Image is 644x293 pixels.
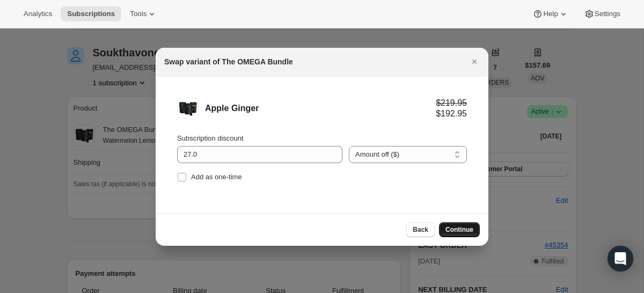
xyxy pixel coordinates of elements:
[406,222,435,237] button: Back
[577,6,627,21] button: Settings
[123,6,164,21] button: Tools
[467,54,482,69] button: Close
[177,98,199,119] img: Apple Ginger
[205,103,436,114] div: Apple Ginger
[61,6,121,21] button: Subscriptions
[130,10,147,18] span: Tools
[67,10,115,18] span: Subscriptions
[413,225,428,234] span: Back
[191,173,242,181] span: Add as one-time
[543,10,558,18] span: Help
[436,98,467,108] div: $219.95
[608,246,633,272] div: Open Intercom Messenger
[595,10,620,18] span: Settings
[24,10,52,18] span: Analytics
[439,222,480,237] button: Continue
[177,134,244,142] span: Subscription discount
[164,56,293,67] h2: Swap variant of The OMEGA Bundle
[436,108,467,119] div: $192.95
[445,225,473,234] span: Continue
[17,6,58,21] button: Analytics
[526,6,575,21] button: Help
